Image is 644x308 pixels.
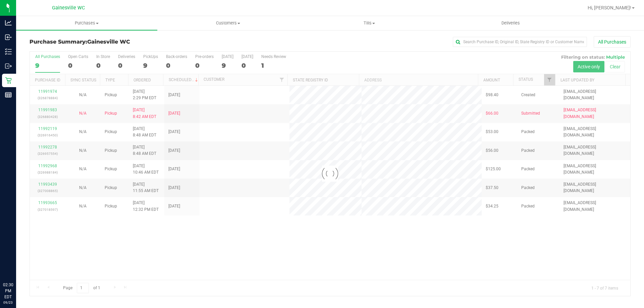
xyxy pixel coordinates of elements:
a: Deliveries [440,16,581,30]
inline-svg: Outbound [5,63,12,69]
span: Gainesville WC [52,5,85,11]
p: 09/23 [3,300,13,305]
inline-svg: Inbound [5,34,12,41]
button: All Purchases [594,36,631,48]
span: Customers [158,20,298,26]
span: Tills [299,20,439,26]
inline-svg: Retail [5,77,12,84]
a: Customers [157,16,299,30]
span: Purchases [16,20,157,26]
a: Purchases [16,16,157,30]
p: 02:30 PM EDT [3,282,13,300]
iframe: Resource center [7,254,27,274]
span: Deliveries [492,20,529,26]
inline-svg: Reports [5,91,12,98]
a: Tills [299,16,440,30]
span: Gainesville WC [87,39,130,45]
h3: Purchase Summary: [30,39,230,45]
span: Hi, [PERSON_NAME]! [588,5,631,10]
inline-svg: Analytics [5,19,12,26]
input: Search Purchase ID, Original ID, State Registry ID or Customer Name... [453,37,587,47]
inline-svg: Inventory [5,48,12,55]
